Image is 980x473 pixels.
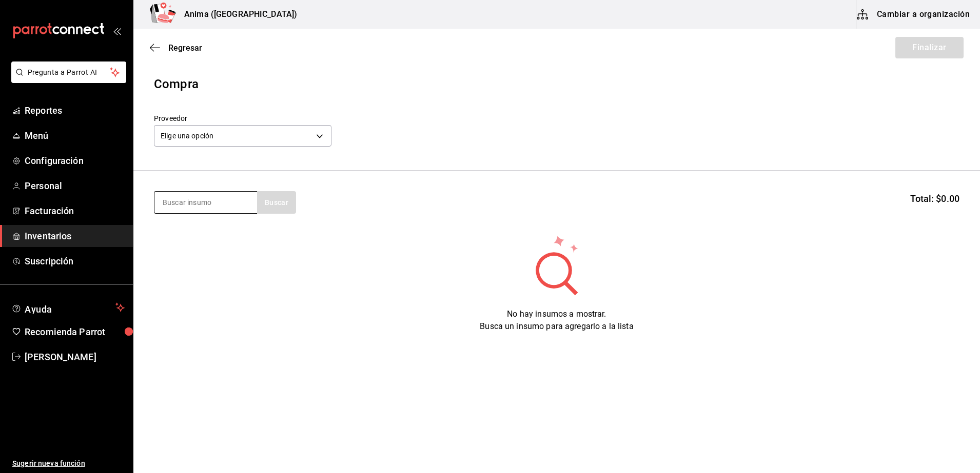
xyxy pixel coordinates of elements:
span: No hay insumos a mostrar. Busca un insumo para agregarlo a la lista [480,309,633,331]
span: Personal [25,179,125,193]
span: Configuración [25,154,125,168]
button: Regresar [150,43,202,53]
span: Sugerir nueva función [12,458,125,469]
button: open_drawer_menu [113,27,121,35]
span: Recomienda Parrot [25,325,125,339]
span: Inventarios [25,229,125,243]
div: Compra [154,75,959,93]
input: Buscar insumo [154,192,257,213]
span: Facturación [25,204,125,218]
span: Total: $0.00 [910,192,959,205]
span: Reportes [25,104,125,117]
a: Pregunta a Parrot AI [7,74,126,85]
div: Elige una opción [154,125,331,147]
span: Pregunta a Parrot AI [28,67,110,78]
label: Proveedor [154,115,331,122]
button: Pregunta a Parrot AI [11,61,126,83]
h3: Anima ([GEOGRAPHIC_DATA]) [176,8,297,20]
span: Regresar [168,43,202,53]
span: Ayuda [25,301,111,314]
span: Menú [25,129,125,142]
span: [PERSON_NAME] [25,350,125,364]
span: Suscripción [25,254,125,268]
